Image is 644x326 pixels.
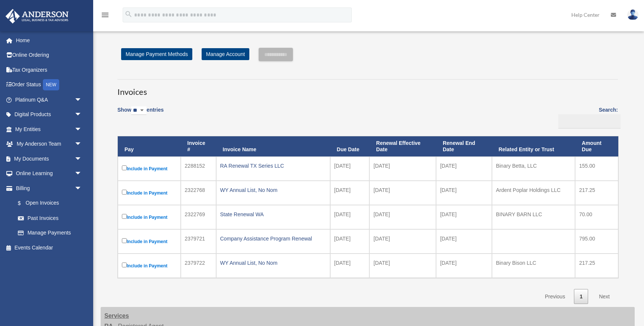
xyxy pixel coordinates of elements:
label: Include in Payment [122,188,177,198]
td: 2322768 [181,181,216,205]
input: Include in Payment [122,238,127,243]
a: Tax Organizers [5,62,93,77]
a: Manage Payment Methods [121,48,192,60]
strong: Services [104,313,129,319]
a: Events Calendar [5,240,93,255]
input: Include in Payment [122,263,127,267]
td: [DATE] [436,181,492,205]
span: arrow_drop_down [75,92,89,108]
td: [DATE] [369,229,436,254]
a: Online Learningarrow_drop_down [5,166,93,181]
td: 2322769 [181,205,216,229]
th: Renewal End Date: activate to sort column ascending [436,136,492,156]
i: menu [101,10,110,19]
a: Billingarrow_drop_down [5,181,89,196]
a: My Entitiesarrow_drop_down [5,122,93,137]
span: arrow_drop_down [75,181,89,196]
span: $ [22,199,26,208]
a: Past Invoices [10,211,89,226]
td: 70.00 [575,205,618,229]
span: arrow_drop_down [75,151,89,167]
div: State Renewal WA [220,209,326,220]
a: Previous [539,289,571,304]
a: menu [101,13,110,19]
td: [DATE] [436,254,492,278]
a: Online Ordering [5,48,93,63]
span: arrow_drop_down [75,137,89,152]
td: [DATE] [369,205,436,229]
input: Include in Payment [122,165,127,170]
a: Manage Payments [10,226,89,240]
td: 217.25 [575,254,618,278]
a: Next [593,289,615,304]
td: 2379722 [181,254,216,278]
td: 795.00 [575,229,618,254]
label: Search: [556,105,618,128]
a: $Open Invoices [10,196,86,211]
input: Search: [558,114,621,128]
td: Binary Bison LLC [492,254,575,278]
select: Showentries [131,106,146,115]
span: arrow_drop_down [75,166,89,181]
i: search [124,10,133,18]
td: [DATE] [436,229,492,254]
label: Show entries [117,105,164,122]
td: [DATE] [369,156,436,181]
input: Include in Payment [122,214,127,219]
th: Related Entity or Trust: activate to sort column ascending [492,136,575,156]
div: WY Annual List, No Nom [220,258,326,268]
input: Include in Payment [122,190,127,195]
td: Ardent Poplar Holdings LLC [492,181,575,205]
th: Pay: activate to sort column descending [118,136,181,156]
td: 2379721 [181,229,216,254]
td: [DATE] [330,254,370,278]
div: WY Annual List, No Nom [220,185,326,195]
td: [DATE] [369,181,436,205]
label: Include in Payment [122,164,177,173]
td: [DATE] [436,156,492,181]
a: 1 [574,289,588,304]
a: My Documentsarrow_drop_down [5,151,93,166]
th: Invoice #: activate to sort column ascending [181,136,216,156]
a: Platinum Q&Aarrow_drop_down [5,92,93,107]
td: [DATE] [369,254,436,278]
span: arrow_drop_down [75,107,89,122]
td: 2288152 [181,156,216,181]
th: Invoice Name: activate to sort column ascending [216,136,330,156]
label: Include in Payment [122,212,177,222]
td: BINARY BARN LLC [492,205,575,229]
td: [DATE] [436,205,492,229]
h3: Invoices [117,79,618,98]
td: Binary Betta, LLC [492,156,575,181]
label: Include in Payment [122,237,177,246]
span: arrow_drop_down [75,122,89,137]
a: My Anderson Teamarrow_drop_down [5,137,93,152]
a: Digital Productsarrow_drop_down [5,107,93,122]
td: 217.25 [575,181,618,205]
td: [DATE] [330,205,370,229]
td: [DATE] [330,181,370,205]
div: NEW [43,79,59,90]
a: Order StatusNEW [5,77,93,93]
td: [DATE] [330,229,370,254]
td: [DATE] [330,156,370,181]
a: Home [5,33,93,48]
td: 155.00 [575,156,618,181]
div: RA Renewal TX Series LLC [220,161,326,171]
div: Company Assistance Program Renewal [220,233,326,244]
img: Anderson Advisors Platinum Portal [3,9,71,24]
img: User Pic [627,9,638,20]
a: Manage Account [202,48,249,60]
th: Amount Due: activate to sort column ascending [575,136,618,156]
th: Renewal Effective Date: activate to sort column ascending [369,136,436,156]
label: Include in Payment [122,261,177,270]
th: Due Date: activate to sort column ascending [330,136,370,156]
